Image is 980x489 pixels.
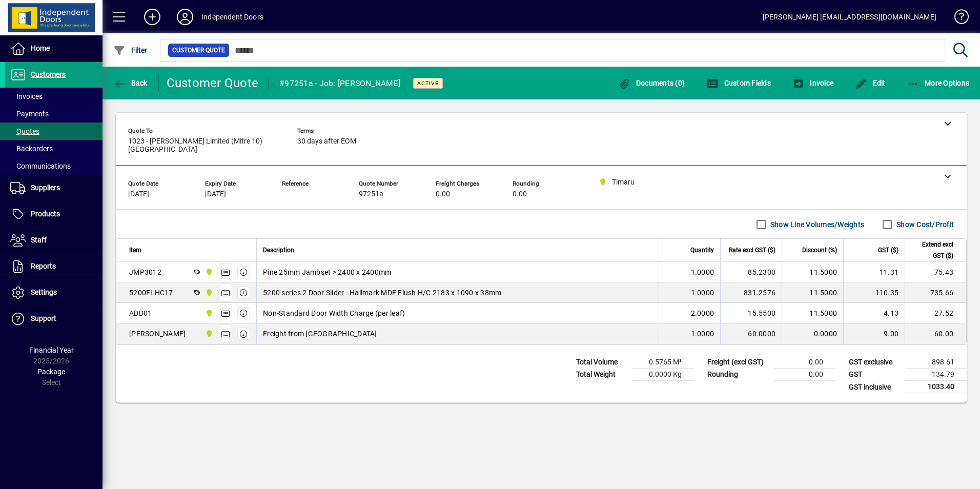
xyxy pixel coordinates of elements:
[113,79,148,87] span: Back
[844,381,905,394] td: GST inclusive
[103,74,159,92] app-page-header-button: Back
[202,267,214,278] span: Timaru
[706,79,771,87] span: Custom Fields
[10,92,43,100] span: Invoices
[571,369,632,381] td: Total Weight
[727,288,775,298] div: 831.2576
[10,110,49,118] span: Payments
[5,88,103,105] a: Invoices
[843,262,905,282] td: 11.31
[172,45,225,55] span: Customer Quote
[691,267,714,277] span: 1.0000
[31,210,60,218] span: Products
[279,75,400,92] div: #97251a - Job: [PERSON_NAME]
[359,190,383,198] span: 97251a
[774,356,835,369] td: 0.00
[263,329,377,339] span: Freight from [GEOGRAPHIC_DATA]
[618,79,685,87] span: Documents (0)
[5,280,103,305] a: Settings
[905,381,967,394] td: 1033.40
[297,137,356,146] span: 30 days after EOM
[790,74,836,92] button: Invoice
[727,267,775,277] div: 85.2300
[31,236,47,244] span: Staff
[782,262,843,282] td: 11.5000
[571,356,632,369] td: Total Volume
[202,328,214,339] span: Timaru
[616,74,687,92] button: Documents (0)
[5,36,103,62] a: Home
[513,190,527,198] span: 0.00
[852,74,888,92] button: Edit
[29,346,74,354] span: Financial Year
[129,288,173,298] div: 5200FLHC17
[878,244,899,256] span: GST ($)
[843,323,905,344] td: 9.00
[202,287,214,298] span: Timaru
[205,190,226,198] span: [DATE]
[855,79,886,87] span: Edit
[263,308,405,318] span: Non-Standard Door Width Charge (per leaf)
[5,157,103,175] a: Communications
[907,79,970,87] span: More Options
[5,105,103,123] a: Payments
[5,306,103,332] a: Support
[802,244,837,256] span: Discount (%)
[702,369,774,381] td: Rounding
[129,308,152,318] div: ADD01
[31,44,50,52] span: Home
[263,288,501,298] span: 5200 series 2 Door Slider - Hallmark MDF Flush H/C 2183 x 1090 x 38mm
[727,329,775,339] div: 60.0000
[282,190,284,198] span: -
[5,201,103,227] a: Products
[905,282,966,303] td: 735.66
[167,75,259,91] div: Customer Quote
[905,369,967,381] td: 134.79
[37,368,65,376] span: Package
[263,244,294,256] span: Description
[894,219,954,230] label: Show Cost/Profit
[111,74,150,92] button: Back
[911,239,953,261] span: Extend excl GST ($)
[632,369,694,381] td: 0.0000 Kg
[729,244,775,256] span: Rate excl GST ($)
[169,8,201,26] button: Profile
[129,244,141,256] span: Item
[763,9,936,25] div: [PERSON_NAME] [EMAIL_ADDRESS][DOMAIN_NAME]
[31,314,56,322] span: Support
[843,282,905,303] td: 110.35
[202,308,214,319] span: Timaru
[905,356,967,369] td: 898.61
[727,308,775,318] div: 15.5500
[691,329,714,339] span: 1.0000
[113,46,148,54] span: Filter
[843,303,905,323] td: 4.13
[905,303,966,323] td: 27.52
[31,262,56,270] span: Reports
[201,9,263,25] div: Independent Doors
[263,267,391,277] span: Pine 25mm Jambset > 2400 x 2400mm
[947,2,967,35] a: Knowledge Base
[10,127,39,135] span: Quotes
[702,356,774,369] td: Freight (excl GST)
[5,140,103,157] a: Backorders
[782,282,843,303] td: 11.5000
[5,254,103,279] a: Reports
[129,267,161,277] div: JMP3012
[128,190,149,198] span: [DATE]
[905,74,972,92] button: More Options
[10,145,53,153] span: Backorders
[128,137,282,154] span: 1023 - [PERSON_NAME] Limited (Mitre 10) [GEOGRAPHIC_DATA]
[5,228,103,253] a: Staff
[774,369,835,381] td: 0.00
[768,219,864,230] label: Show Line Volumes/Weights
[704,74,773,92] button: Custom Fields
[905,323,966,344] td: 60.00
[691,288,714,298] span: 1.0000
[436,190,450,198] span: 0.00
[782,323,843,344] td: 0.0000
[417,80,439,87] span: Active
[782,303,843,323] td: 11.5000
[129,329,186,339] div: [PERSON_NAME]
[690,244,714,256] span: Quantity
